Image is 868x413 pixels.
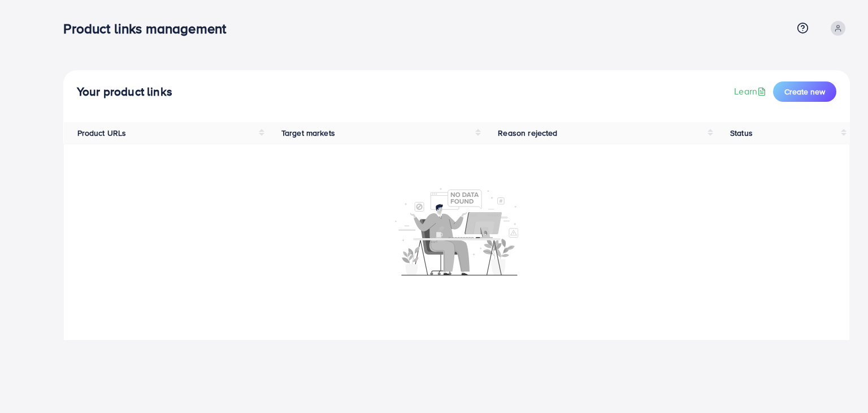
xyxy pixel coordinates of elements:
h3: Product links management [63,20,235,37]
button: Create new [773,81,836,102]
a: Learn [734,85,769,98]
span: Product URLs [77,127,127,139]
span: Reason rejected [498,127,557,139]
span: Create new [784,86,825,97]
span: Status [730,127,753,139]
h4: Your product links [77,85,172,99]
img: No account [395,187,518,276]
span: Target markets [281,127,335,139]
